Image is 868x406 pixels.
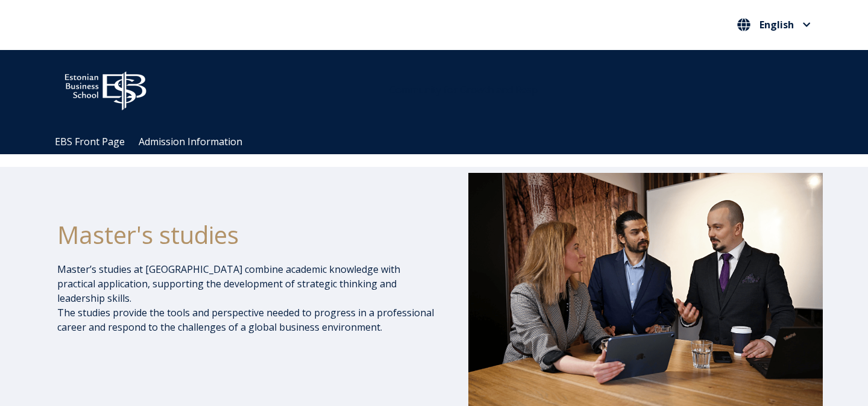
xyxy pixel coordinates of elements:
div: Navigation Menu [48,130,832,154]
button: English [734,15,814,34]
span: Community for Growth and Resp [389,83,538,96]
h1: Master's studies [57,220,436,250]
img: ebs_logo2016_white [54,62,157,114]
nav: Select your language [734,15,814,35]
p: Master’s studies at [GEOGRAPHIC_DATA] combine academic knowledge with practical application, supp... [57,262,436,334]
span: English [759,20,794,30]
a: Admission Information [139,135,242,148]
a: EBS Front Page [55,135,125,148]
